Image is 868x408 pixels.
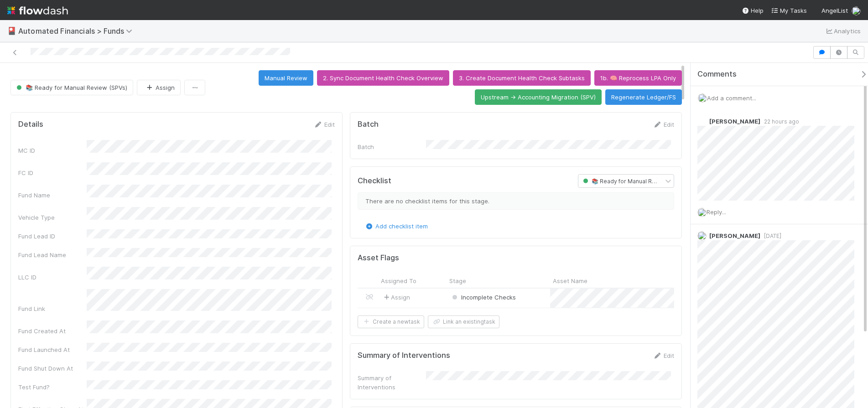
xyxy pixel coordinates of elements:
[760,118,799,125] span: 22 hours ago
[18,326,87,336] div: Fund Created At
[18,364,87,373] div: Fund Shut Down At
[605,89,682,105] button: Regenerate Ledger/FS
[698,93,707,103] img: avatar_5ff1a016-d0ce-496a-bfbe-ad3802c4d8a0.png
[697,117,707,126] img: avatar_2bce2475-05ee-46d3-9413-d3901f5fa03f.png
[358,351,450,360] h5: Summary of Interventions
[358,373,426,392] div: Summary of Interventions
[742,6,764,15] div: Help
[15,84,127,91] span: 📚 Ready for Manual Review (SPVs)
[581,178,687,185] span: 📚 Ready for Manual Review (SPVs)
[18,213,87,222] div: Vehicle Type
[18,345,87,354] div: Fund Launched At
[697,208,707,217] img: avatar_5ff1a016-d0ce-496a-bfbe-ad3802c4d8a0.png
[697,70,737,79] span: Comments
[137,80,181,95] button: Assign
[852,6,861,15] img: avatar_5ff1a016-d0ce-496a-bfbe-ad3802c4d8a0.png
[259,70,313,86] button: Manual Review
[428,315,499,328] button: Link an existingtask
[771,7,807,14] span: My Tasks
[317,70,449,86] button: 2. Sync Document Health Check Overview
[653,352,674,359] a: Edit
[697,231,707,240] img: avatar_5ff1a016-d0ce-496a-bfbe-ad3802c4d8a0.png
[381,276,416,285] span: Assigned To
[653,121,674,128] a: Edit
[358,253,399,263] h5: Asset Flags
[821,7,848,14] span: AngelList
[7,3,68,18] img: logo-inverted-e16ddd16eac7371096b0.svg
[553,276,587,285] span: Asset Name
[7,27,16,35] span: 🎴
[709,232,760,239] span: [PERSON_NAME]
[18,191,87,200] div: Fund Name
[475,89,602,105] button: Upstream -> Accounting Migration (SPV)
[450,293,516,302] div: Incomplete Checks
[358,142,426,151] div: Batch
[18,382,87,392] div: Test Fund?
[18,273,87,282] div: LLC ID
[364,222,428,230] a: Add checklist item
[18,168,87,177] div: FC ID
[760,232,781,239] span: [DATE]
[18,250,87,259] div: Fund Lead Name
[358,120,379,129] h5: Batch
[10,80,133,95] button: 📚 Ready for Manual Review (SPVs)
[18,146,87,155] div: MC ID
[382,293,410,302] span: Assign
[594,70,682,86] button: 1b. 🧠 Reprocess LPA Only
[771,6,807,15] a: My Tasks
[825,26,861,36] a: Analytics
[449,276,466,285] span: Stage
[358,176,391,186] h5: Checklist
[358,315,424,328] button: Create a newtask
[450,294,516,301] span: Incomplete Checks
[709,118,760,125] span: [PERSON_NAME]
[18,26,137,36] span: Automated Financials > Funds
[18,120,43,129] h5: Details
[18,304,87,313] div: Fund Link
[707,94,756,102] span: Add a comment...
[313,121,335,128] a: Edit
[358,192,674,210] div: There are no checklist items for this stage.
[18,232,87,241] div: Fund Lead ID
[707,208,726,216] span: Reply...
[453,70,591,86] button: 3. Create Document Health Check Subtasks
